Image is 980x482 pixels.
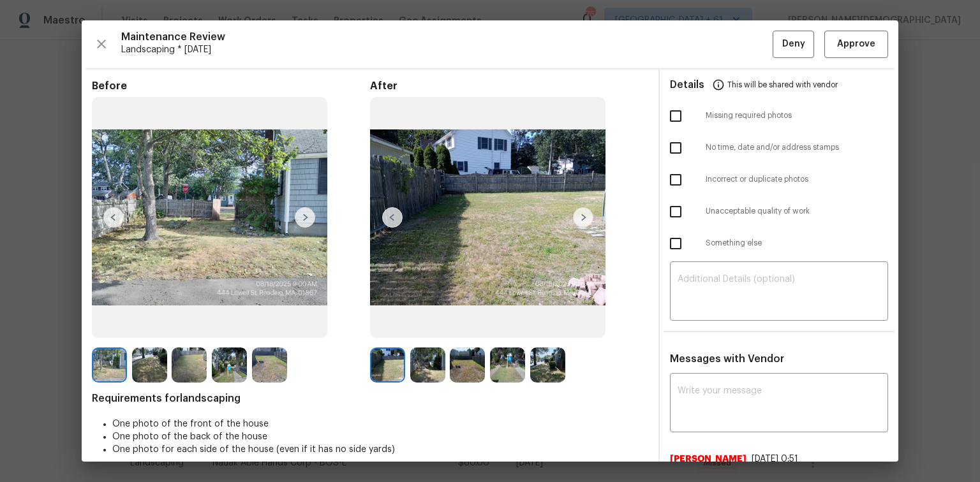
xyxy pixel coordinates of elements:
img: left-chevron-button-url [103,207,124,228]
button: Deny [773,31,814,58]
button: Approve [824,31,888,58]
div: Incorrect or duplicate photos [660,164,898,196]
li: One photo of the back of the house [112,430,648,443]
img: left-chevron-button-url [382,207,403,228]
span: Deny [782,36,805,52]
img: right-chevron-button-url [295,207,315,228]
span: Messages with Vendor [670,354,784,364]
span: This will be shared with vendor [727,69,838,100]
div: Missing required photos [660,100,898,132]
span: Something else [706,238,888,249]
span: Details [670,69,704,100]
span: Incorrect or duplicate photos [706,174,888,185]
div: No time, date and/or address stamps [660,132,898,164]
img: right-chevron-button-url [573,207,593,228]
span: Landscaping * [DATE] [121,43,773,56]
div: Unacceptable quality of work [660,196,898,228]
span: No time, date and/or address stamps [706,142,888,153]
span: Requirements for landscaping [92,392,648,405]
span: Approve [837,36,875,52]
span: Missing required photos [706,110,888,121]
li: One photo for each side of the house (even if it has no side yards) [112,443,648,456]
span: Unacceptable quality of work [706,206,888,217]
span: Before [92,80,370,92]
li: One photo of the front of the house [112,418,648,430]
span: [DATE] 0:51 [752,455,798,464]
div: Something else [660,228,898,259]
span: [PERSON_NAME] [670,453,746,465]
span: Maintenance Review [121,31,773,43]
span: After [370,80,648,92]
